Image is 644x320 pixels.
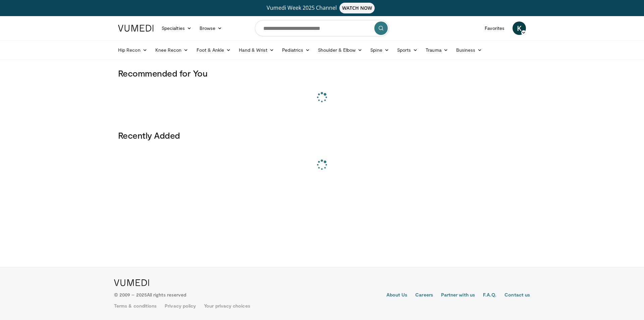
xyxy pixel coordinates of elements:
h3: Recommended for You [118,68,526,79]
a: Partner with us [441,291,475,300]
a: Vumedi Week 2025 ChannelWATCH NOW [119,3,525,13]
a: F.A.Q. [483,291,496,300]
a: Pediatrics [278,43,314,57]
img: VuMedi Logo [118,25,154,32]
input: Search topics, interventions [255,20,389,36]
a: K [513,21,526,35]
img: VuMedi Logo [114,279,149,286]
a: About Us [386,291,408,300]
a: Sports [393,43,422,57]
a: Hand & Wrist [235,43,278,57]
a: Careers [415,291,433,300]
a: Privacy policy [165,303,196,309]
a: Favorites [481,21,508,35]
a: Spine [366,43,393,57]
a: Terms & conditions [114,303,157,309]
a: Hip Recon [114,43,151,57]
a: Business [452,43,486,57]
a: Your privacy choices [204,303,250,309]
a: Foot & Ankle [193,43,235,57]
a: Browse [196,21,226,35]
span: All rights reserved [147,292,186,298]
a: Contact us [504,291,530,300]
h3: Recently Added [118,130,526,141]
a: Trauma [422,43,452,57]
p: © 2009 – 2025 [114,291,186,298]
a: Shoulder & Elbow [314,43,366,57]
a: Specialties [158,21,196,35]
a: Knee Recon [151,43,193,57]
span: WATCH NOW [339,3,375,13]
